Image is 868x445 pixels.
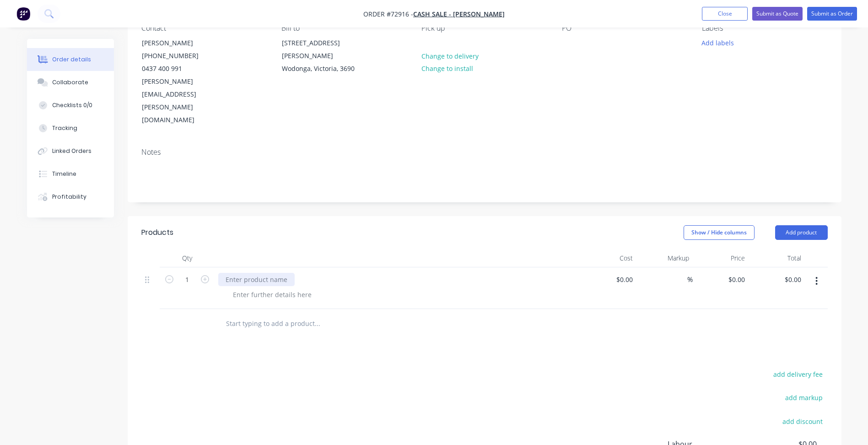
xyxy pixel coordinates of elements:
[697,36,739,49] button: Add labels
[749,249,805,267] div: Total
[282,62,358,75] div: Wodonga, Victoria, 3690
[581,249,637,267] div: Cost
[52,147,92,155] div: Linked Orders
[636,249,693,267] div: Markup
[142,37,218,49] div: [PERSON_NAME]
[775,225,828,240] button: Add product
[807,7,857,21] button: Submit as Order
[27,140,114,163] button: Linked Orders
[52,124,77,132] div: Tracking
[226,315,409,333] input: Start typing to add a product...
[27,94,114,117] button: Checklists 0/0
[416,62,478,75] button: Change to install
[778,415,828,427] button: add discount
[142,49,218,62] div: [PHONE_NUMBER]
[52,78,88,87] div: Collaborate
[27,163,114,185] button: Timeline
[562,24,687,33] div: PO
[363,10,413,18] span: Order #72916 -
[781,391,828,404] button: add markup
[141,24,267,33] div: Contact
[134,36,226,127] div: [PERSON_NAME][PHONE_NUMBER]0437 400 991[PERSON_NAME][EMAIL_ADDRESS][PERSON_NAME][DOMAIN_NAME]
[16,7,30,21] img: Factory
[141,148,828,157] div: Notes
[752,7,803,21] button: Submit as Quote
[416,49,483,62] button: Change to delivery
[684,225,755,240] button: Show / Hide columns
[52,55,91,64] div: Order details
[52,193,86,201] div: Profitability
[52,101,92,109] div: Checklists 0/0
[52,170,76,178] div: Timeline
[27,117,114,140] button: Tracking
[160,249,215,267] div: Qty
[702,24,827,33] div: Labels
[769,368,828,380] button: add delivery fee
[693,249,749,267] div: Price
[281,24,407,33] div: Bill to
[27,48,114,71] button: Order details
[27,185,114,208] button: Profitability
[274,36,366,76] div: [STREET_ADDRESS][PERSON_NAME]Wodonga, Victoria, 3690
[413,10,505,18] a: Cash Sale - [PERSON_NAME]
[141,227,173,238] div: Products
[421,24,547,33] div: Pick up
[702,7,748,21] button: Close
[27,71,114,94] button: Collaborate
[282,37,358,62] div: [STREET_ADDRESS][PERSON_NAME]
[142,62,218,75] div: 0437 400 991
[687,274,693,285] span: %
[142,75,218,126] div: [PERSON_NAME][EMAIL_ADDRESS][PERSON_NAME][DOMAIN_NAME]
